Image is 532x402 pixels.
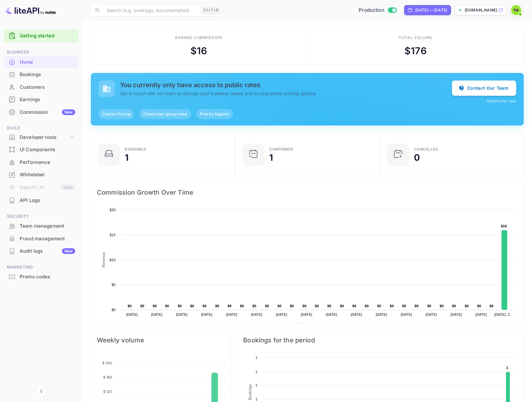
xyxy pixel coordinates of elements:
[465,304,469,308] text: $0
[452,304,456,308] text: $0
[277,304,282,308] text: $0
[190,304,194,308] text: $0
[351,313,362,316] text: [DATE]
[475,313,487,316] text: [DATE]
[4,245,78,257] div: Audit logsNew
[128,304,132,308] text: $0
[303,304,307,308] text: $0
[111,308,116,312] text: $0
[4,194,78,207] div: API Logs
[414,147,439,151] div: CANCELLED
[414,153,420,162] div: 0
[326,313,337,316] text: [DATE]
[256,370,257,373] text: 1
[4,169,78,181] div: Whitelabel
[4,125,78,132] span: Build
[228,304,232,308] text: $0
[151,313,163,316] text: [DATE]
[251,313,263,316] text: [DATE]
[203,304,207,308] text: $0
[20,59,75,66] div: Home
[4,194,78,206] a: API Logs
[415,7,447,13] div: [DATE] — [DATE]
[125,153,129,162] div: 1
[4,233,78,244] a: Fraud management
[4,106,78,118] a: CommissionNew
[5,5,56,15] img: LiteAPI logo
[4,220,78,232] a: Team management
[390,304,394,308] text: $0
[176,313,188,316] text: [DATE]
[4,144,78,155] a: UI Components
[20,84,75,91] div: Customers
[489,304,494,308] text: $0
[501,224,507,228] text: $16
[20,197,75,204] div: API Logs
[120,81,452,89] h5: You currently only have access to public rates
[125,147,146,151] div: Bookings
[356,7,399,14] div: Switch to Sandbox mode
[248,384,252,400] text: Bookings
[4,213,78,220] span: Security
[399,35,433,41] div: Total volume
[359,7,384,14] span: Production
[256,356,257,360] text: 1
[377,304,381,308] text: $0
[440,304,444,308] text: $0
[4,106,78,119] div: CommissionNew
[20,159,75,166] div: Performance
[201,6,221,14] div: Ctrl+K
[165,304,169,308] text: $0
[4,49,78,56] span: Business
[102,360,112,365] tspan: $ 200
[376,313,387,316] text: [DATE]
[450,313,462,316] text: [DATE]
[487,98,516,104] button: Dismiss for now
[4,220,78,232] div: Team management
[110,258,116,262] text: $10
[269,153,273,162] div: 1
[4,144,78,156] div: UI Components
[4,68,78,80] a: Bookings
[240,304,244,308] text: $0
[252,304,256,308] text: $0
[256,383,257,387] text: 1
[190,44,207,58] div: $ 16
[340,304,344,308] text: $0
[97,335,225,345] span: Weekly volume
[494,313,513,316] text: [DATE], 2…
[4,56,78,68] div: Home
[303,323,319,327] text: Revenue
[20,171,75,178] div: Whitelabel
[111,283,116,287] text: $5
[4,132,78,143] div: Developer tools
[20,96,75,103] div: Earnings
[98,111,134,117] span: Custom Pricing
[20,71,75,78] div: Bookings
[4,245,78,257] a: Audit logsNew
[265,304,269,308] text: $0
[140,304,144,308] text: $0
[4,81,78,94] div: Customers
[301,313,312,316] text: [DATE]
[103,389,112,394] tspan: $ 120
[102,252,106,268] text: Revenue
[4,81,78,93] a: Customers
[36,386,47,397] button: Collapse navigation
[4,94,78,105] a: Earnings
[4,29,78,42] div: Getting started
[4,68,78,81] div: Bookings
[196,111,233,117] span: Priority Support
[139,111,191,117] span: Closed user group rates
[4,156,78,168] a: Performance
[4,56,78,68] a: Home
[427,304,431,308] text: $0
[315,304,319,308] text: $0
[511,5,521,15] img: Yariv Adin
[415,304,419,308] text: $0
[226,313,237,316] text: [DATE]
[477,304,481,308] text: $0
[103,4,199,16] input: Search (e.g. bookings, documentation)
[269,147,294,151] div: Confirmed
[20,146,75,153] div: UI Components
